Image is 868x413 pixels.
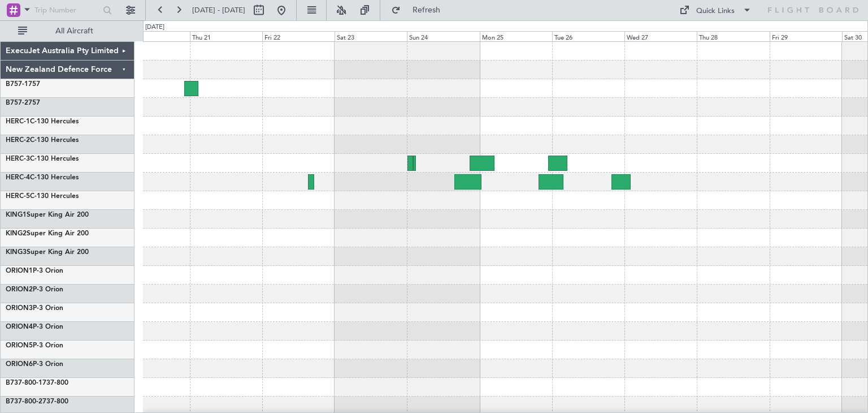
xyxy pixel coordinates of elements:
[335,31,407,41] div: Sat 23
[192,5,245,15] span: [DATE] - [DATE]
[6,174,30,181] span: HERC-4
[407,31,479,41] div: Sun 24
[6,118,79,125] a: HERC-1C-130 Hercules
[117,31,189,41] div: Wed 20
[6,156,30,162] span: HERC-3
[34,2,99,19] input: Trip Number
[6,156,79,162] a: HERC-3C-130 Hercules
[480,31,552,41] div: Mon 25
[6,137,79,144] a: HERC-2C-130 Hercules
[6,193,30,200] span: HERC-5
[624,31,697,41] div: Wed 27
[6,342,33,349] span: ORION5
[6,193,79,200] a: HERC-5C-130 Hercules
[6,324,63,330] a: ORION4P-3 Orion
[6,361,63,368] a: ORION6P-3 Orion
[6,380,42,386] span: B737-800-1
[770,31,842,41] div: Fri 29
[6,380,68,386] a: B737-800-1737-800
[6,118,30,125] span: HERC-1
[6,100,28,106] span: B757-2
[6,398,42,405] span: B737-800-2
[6,100,40,106] a: B757-2757
[6,361,33,368] span: ORION6
[6,230,89,237] a: KING2Super King Air 200
[6,81,28,88] span: B757-1
[6,212,89,218] a: KING1Super King Air 200
[6,174,79,181] a: HERC-4C-130 Hercules
[6,230,27,237] span: KING2
[6,305,63,312] a: ORION3P-3 Orion
[29,27,119,35] span: All Aircraft
[386,1,454,19] button: Refresh
[6,249,89,256] a: KING3Super King Air 200
[6,286,33,293] span: ORION2
[674,1,757,19] button: Quick Links
[262,31,335,41] div: Fri 22
[6,249,27,256] span: KING3
[6,398,68,405] a: B737-800-2737-800
[6,268,33,274] span: ORION1
[6,305,33,312] span: ORION3
[552,31,624,41] div: Tue 26
[6,324,33,330] span: ORION4
[145,23,164,32] div: [DATE]
[6,81,40,88] a: B757-1757
[190,31,262,41] div: Thu 21
[6,342,63,349] a: ORION5P-3 Orion
[403,6,450,14] span: Refresh
[6,286,63,293] a: ORION2P-3 Orion
[6,268,63,274] a: ORION1P-3 Orion
[696,6,735,17] div: Quick Links
[6,212,27,218] span: KING1
[12,22,123,40] button: All Aircraft
[6,137,30,144] span: HERC-2
[697,31,769,41] div: Thu 28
